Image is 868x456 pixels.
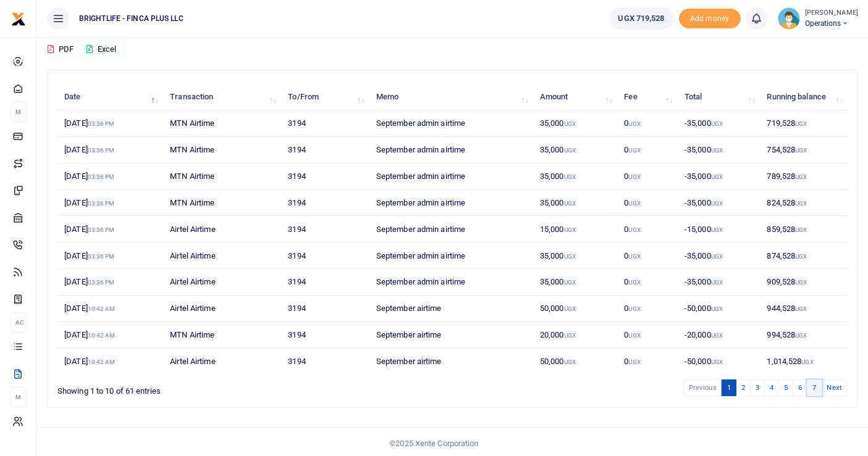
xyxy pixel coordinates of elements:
td: September airtime [369,322,533,349]
td: 0 [617,243,678,269]
small: UGX [629,200,641,207]
a: 2 [736,379,751,396]
small: UGX [795,305,807,312]
td: 3194 [281,164,369,190]
td: [DATE] [57,243,163,269]
th: Memo: activate to sort column ascending [369,84,533,110]
td: [DATE] [57,110,163,137]
td: MTN Airtime [163,164,281,190]
td: 0 [617,137,678,164]
th: To/From: activate to sort column ascending [281,84,369,110]
td: -35,000 [678,164,760,190]
small: UGX [564,173,576,180]
td: -35,000 [678,110,760,137]
a: logo-small logo-large logo-large [11,14,26,23]
li: M [10,387,27,407]
li: Toup your wallet [679,9,741,29]
small: UGX [564,305,576,312]
td: 3194 [281,137,369,164]
li: M [10,102,27,122]
td: 0 [617,190,678,217]
td: [DATE] [57,322,163,349]
span: Add money [679,9,741,29]
a: 5 [778,379,793,396]
a: 3 [750,379,765,396]
td: Airtel Airtime [163,269,281,296]
li: Wallet ballance [604,7,679,30]
td: 874,528 [760,243,848,269]
span: BRIGHTLIFE - FINCA PLUS LLC [74,13,188,24]
small: UGX [711,173,723,180]
td: -35,000 [678,190,760,217]
td: September admin airtime [369,216,533,243]
td: 0 [617,322,678,349]
td: 0 [617,110,678,137]
small: UGX [564,332,576,339]
td: 994,528 [760,322,848,349]
td: [DATE] [57,137,163,164]
td: MTN Airtime [163,190,281,217]
th: Amount: activate to sort column ascending [533,84,617,110]
td: -35,000 [678,243,760,269]
small: UGX [711,226,723,233]
td: September admin airtime [369,110,533,137]
td: 909,528 [760,269,848,296]
td: 35,000 [533,137,617,164]
td: 20,000 [533,322,617,349]
small: UGX [795,120,807,127]
td: 0 [617,349,678,375]
td: 35,000 [533,164,617,190]
small: [PERSON_NAME] [805,8,858,19]
td: MTN Airtime [163,322,281,349]
a: 6 [793,379,807,396]
td: 754,528 [760,137,848,164]
td: Airtel Airtime [163,296,281,322]
small: 03:36 PM [88,173,115,180]
th: Running balance: activate to sort column ascending [760,84,848,110]
small: UGX [629,305,641,312]
td: 3194 [281,269,369,296]
small: 03:36 PM [88,200,115,207]
div: Showing 1 to 10 of 61 entries [57,378,382,397]
td: 719,528 [760,110,848,137]
small: 03:36 PM [88,147,115,154]
small: UGX [711,120,723,127]
td: 35,000 [533,269,617,296]
td: 15,000 [533,216,617,243]
td: [DATE] [57,269,163,296]
td: Airtel Airtime [163,243,281,269]
td: [DATE] [57,349,163,375]
small: UGX [795,226,807,233]
a: 4 [764,379,779,396]
td: 789,528 [760,164,848,190]
td: 3194 [281,190,369,217]
small: UGX [564,226,576,233]
small: UGX [711,279,723,286]
td: 35,000 [533,243,617,269]
a: Add money [679,13,741,22]
small: UGX [564,200,576,207]
small: UGX [795,253,807,260]
small: 03:36 PM [88,279,115,286]
td: 824,528 [760,190,848,217]
a: UGX 719,528 [609,7,674,30]
img: profile-user [778,7,800,30]
small: UGX [795,147,807,154]
td: Airtel Airtime [163,349,281,375]
a: Next [822,379,848,396]
small: UGX [711,253,723,260]
small: UGX [629,226,641,233]
small: UGX [564,359,576,365]
td: September admin airtime [369,269,533,296]
img: logo-small [11,12,26,27]
td: September airtime [369,349,533,375]
td: September admin airtime [369,137,533,164]
td: 35,000 [533,110,617,137]
td: [DATE] [57,190,163,217]
td: -50,000 [678,349,760,375]
small: UGX [795,279,807,286]
td: MTN Airtime [163,110,281,137]
a: profile-user [PERSON_NAME] Operations [778,7,858,30]
span: UGX 719,528 [618,12,665,25]
td: [DATE] [57,296,163,322]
